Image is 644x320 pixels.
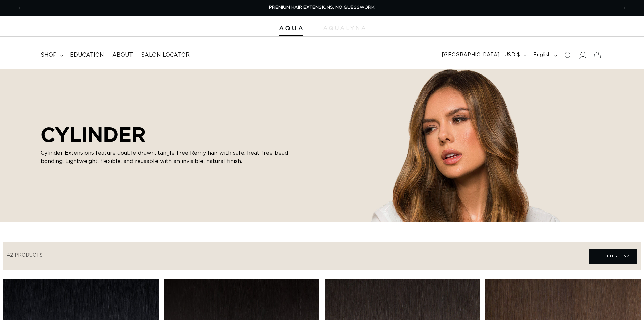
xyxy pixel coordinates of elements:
[41,123,297,146] h2: CYLINDER
[41,51,57,59] span: shop
[269,5,375,10] span: PREMIUM HAIR EXTENSIONS. NO GUESSWORK.
[112,51,133,59] span: About
[141,51,190,59] span: Salon Locator
[37,47,66,63] summary: shop
[438,49,529,62] button: [GEOGRAPHIC_DATA] | USD $
[279,26,303,31] img: Aqua Hair Extensions
[617,2,632,15] button: Next announcement
[529,49,560,62] button: English
[560,48,575,63] summary: Search
[7,253,43,258] span: 42 products
[70,51,104,59] span: Education
[137,47,194,63] a: Salon Locator
[41,149,297,165] p: Cylinder Extensions feature double-drawn, tangle-free Remy hair with safe, heat-free bead bonding...
[66,47,108,63] a: Education
[603,250,618,262] span: Filter
[442,51,520,59] span: [GEOGRAPHIC_DATA] | USD $
[533,51,551,59] span: English
[589,249,637,264] summary: Filter
[12,2,27,15] button: Previous announcement
[323,26,365,30] img: aqualyna.com
[108,47,137,63] a: About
